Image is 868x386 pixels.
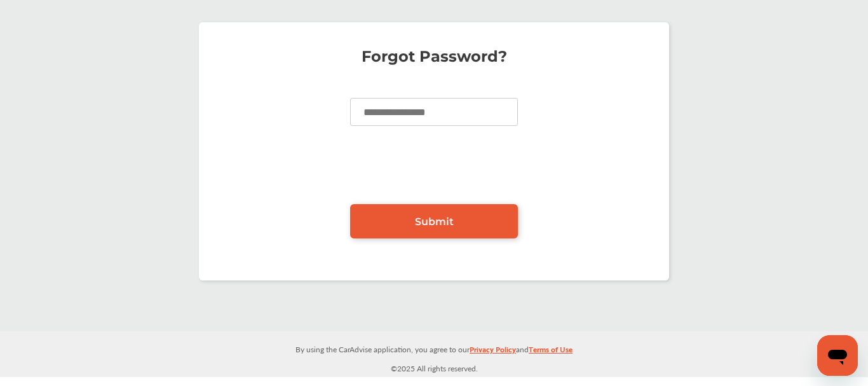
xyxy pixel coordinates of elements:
a: Submit [350,204,518,238]
span: Submit [415,216,454,228]
iframe: reCAPTCHA [337,145,531,195]
a: Privacy Policy [470,342,516,362]
iframe: Button to launch messaging window [817,335,858,376]
a: Terms of Use [529,342,573,362]
p: Forgot Password? [212,50,656,63]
